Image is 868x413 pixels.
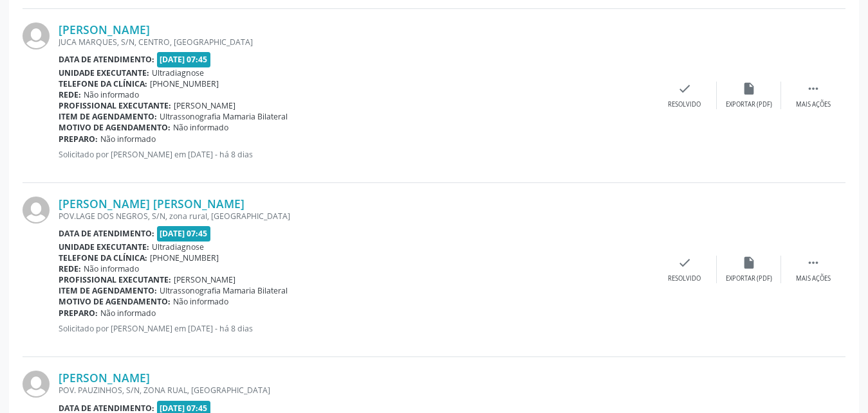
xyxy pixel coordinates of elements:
i:  [806,256,820,270]
i:  [806,82,820,96]
span: [DATE] 07:45 [157,52,211,67]
b: Item de agendamento: [59,285,157,296]
a: [PERSON_NAME] [PERSON_NAME] [59,197,245,211]
span: Não informado [84,263,139,274]
span: Ultradiagnose [152,67,204,78]
b: Telefone da clínica: [59,78,147,89]
i: check [678,256,692,270]
div: JUCA MARQUES, S/N, CENTRO, [GEOGRAPHIC_DATA] [59,37,652,48]
a: [PERSON_NAME] [59,22,150,37]
b: Rede: [59,263,81,274]
div: Mais ações [796,274,831,283]
i: insert_drive_file [742,82,756,96]
span: Não informado [100,134,156,145]
div: Resolvido [668,274,701,283]
b: Data de atendimento: [59,54,154,65]
p: Solicitado por [PERSON_NAME] em [DATE] - há 8 dias [59,323,652,334]
b: Data de atendimento: [59,228,154,239]
span: [PERSON_NAME] [174,274,235,285]
span: Ultradiagnose [152,242,204,252]
div: Exportar (PDF) [726,274,772,283]
span: [PHONE_NUMBER] [150,252,219,263]
b: Preparo: [59,134,98,145]
img: img [23,197,50,224]
img: img [23,22,50,49]
span: Ultrassonografia Mamaria Bilateral [160,111,288,122]
div: Exportar (PDF) [726,100,772,109]
i: insert_drive_file [742,256,756,270]
b: Profissional executante: [59,100,171,111]
span: Ultrassonografia Mamaria Bilateral [160,285,288,296]
span: [PHONE_NUMBER] [150,78,219,89]
b: Profissional executante: [59,274,171,285]
b: Motivo de agendamento: [59,122,171,133]
span: Não informado [173,296,228,307]
span: Não informado [173,122,228,133]
b: Unidade executante: [59,67,149,78]
div: POV. PAUZINHOS, S/N, ZONA RUAL, [GEOGRAPHIC_DATA] [59,385,652,396]
div: POV.LAGE DOS NEGROS, S/N, zona rural, [GEOGRAPHIC_DATA] [59,211,652,222]
span: Não informado [100,308,156,319]
a: [PERSON_NAME] [59,371,150,385]
div: Mais ações [796,100,831,109]
span: Não informado [84,89,139,100]
b: Motivo de agendamento: [59,296,171,307]
b: Rede: [59,89,81,100]
i: check [678,82,692,96]
div: Resolvido [668,100,701,109]
p: Solicitado por [PERSON_NAME] em [DATE] - há 8 dias [59,149,652,160]
span: [DATE] 07:45 [157,226,211,241]
span: [PERSON_NAME] [174,100,235,111]
b: Item de agendamento: [59,111,157,122]
b: Preparo: [59,308,98,319]
b: Telefone da clínica: [59,252,147,263]
b: Unidade executante: [59,242,149,252]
